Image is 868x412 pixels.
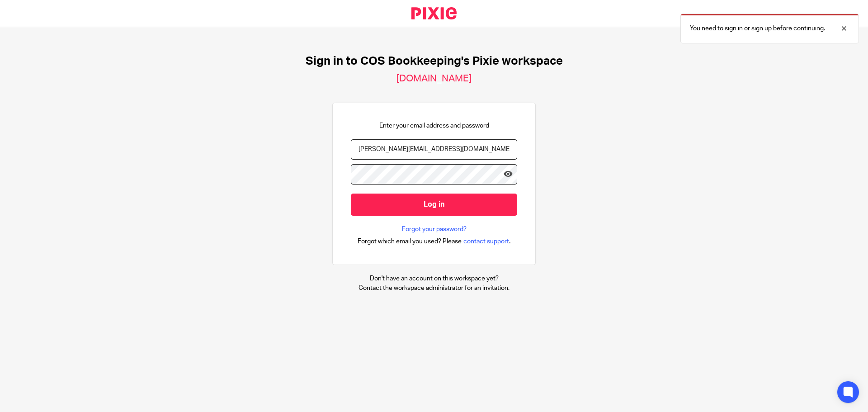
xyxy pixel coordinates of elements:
h1: Sign in to COS Bookkeeping's Pixie workspace [306,54,563,68]
h2: [DOMAIN_NAME] [396,73,472,85]
p: Don't have an account on this workspace yet? [359,274,509,283]
input: Log in [351,194,517,216]
div: . [358,236,511,246]
p: Enter your email address and password [379,121,489,130]
p: Contact the workspace administrator for an invitation. [359,284,509,293]
a: Forgot your password? [402,225,467,234]
span: contact support [463,237,509,246]
p: You need to sign in or sign up before continuing. [690,24,825,33]
input: name@example.com [351,139,517,160]
span: Forgot which email you used? Please [358,237,462,246]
